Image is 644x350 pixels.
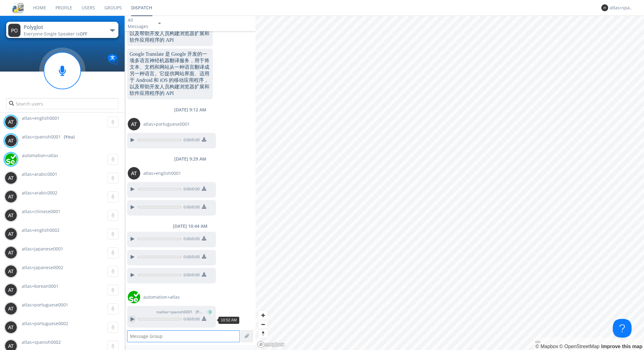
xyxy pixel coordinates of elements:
span: (You) [196,309,205,315]
span: 0:00 / 0:00 [181,272,200,279]
img: caret-down-sm.svg [158,23,161,24]
span: 0:00 / 0:00 [181,316,200,323]
span: atlas+chinese0001 [22,208,60,214]
a: Map feedback [601,344,642,349]
span: atlas+arabic0002 [22,190,57,196]
input: Search users [6,98,118,109]
span: Zoom out [259,320,268,329]
img: download media button [202,186,206,191]
span: OFF [79,31,87,37]
img: 373638.png [128,167,140,180]
img: 373638.png [5,321,17,334]
span: atlas+japanese0002 [22,264,63,270]
a: Mapbox [535,344,558,349]
img: download media button [202,254,206,259]
span: 0:00 / 0:00 [181,236,200,243]
span: atlas+english0001 [22,115,60,121]
img: 373638.png [601,4,608,11]
span: Single Speaker is [44,31,87,37]
a: OpenStreetMap [559,344,599,349]
button: PolyglotEveryone·Single Speaker isOFF [6,22,118,38]
img: 373638.png [8,24,21,37]
img: 373638.png [5,302,17,315]
span: 0:00 / 0:00 [181,137,200,144]
span: atlas+portuguese0001 [143,121,190,127]
button: Reset bearing to north [259,329,268,338]
img: 373638.png [5,246,17,259]
span: atlas+english0002 [22,227,60,233]
span: atlas+english0001 [143,170,181,176]
span: 10:52 AM [221,318,237,322]
img: 373638.png [5,265,17,278]
div: All Messages [128,17,153,30]
img: download media button [202,236,206,240]
span: automation+atlas [143,294,180,300]
button: Zoom in [259,311,268,320]
img: 373638.png [5,228,17,240]
img: download media button [202,137,206,142]
div: (You) [64,134,74,140]
span: atlas+portuguese0002 [22,320,68,326]
div: [DATE] 9:12 AM [125,107,255,113]
img: 373638.png [5,172,17,184]
img: download media button [202,272,206,277]
img: download media button [202,204,206,209]
div: [DATE] 10:44 AM [125,223,255,229]
img: 373638.png [5,209,17,222]
button: Toggle attribution [535,341,540,343]
img: d2d01cd9b4174d08988066c6d424eccd [128,291,140,303]
iframe: Toggle Customer Support [613,319,632,338]
a: Mapbox logo [257,341,285,348]
span: atlas+arabic0001 [22,171,57,177]
span: atlas+spanish0002 [22,339,61,345]
div: atlas+spanish0001 [610,5,633,11]
span: atlas+portuguese0001 [22,302,68,308]
span: 0:00 / 0:00 [181,254,200,261]
span: atlas+korean0001 [22,283,59,289]
button: Zoom out [259,320,268,329]
img: 373638.png [128,118,140,130]
dc-p: Google Translate 是 Google 开发的一项多语言神经机器翻译服务，用于将文本、文档和网站从一种语言翻译成另一种语言。它提供网站界面、适用于 Android 和 iOS 的移动... [130,51,210,97]
span: 0:00 / 0:00 [181,186,200,193]
span: atlas+japanese0001 [22,246,63,252]
img: 373638.png [5,190,17,203]
div: [DATE] 9:29 AM [125,156,255,162]
span: atlas+spanish0001 [22,134,61,140]
div: Polyglot [24,24,94,31]
img: Translation enabled [107,54,118,65]
img: cddb5a64eb264b2086981ab96f4c1ba7 [12,2,24,13]
img: d2d01cd9b4174d08988066c6d424eccd [5,153,17,166]
div: Everyone · [24,31,94,37]
img: download media button [202,316,206,321]
img: 373638.png [5,116,17,128]
img: 373638.png [5,284,17,296]
canvas: Map [255,16,644,350]
span: 0:00 / 0:00 [181,204,200,211]
img: 373638.png [5,134,17,147]
span: automation+atlas [22,152,58,158]
span: to atlas+spanish0001 [156,309,203,315]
